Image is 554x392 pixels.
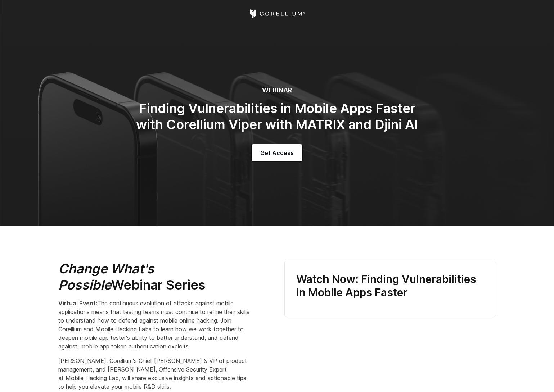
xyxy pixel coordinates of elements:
[260,149,294,157] span: Get Access
[58,300,97,307] strong: Virtual Event:
[133,100,421,133] h2: Finding Vulnerabilities in Mobile Apps Faster with Corellium Viper with MATRIX and Djini AI
[133,86,421,95] h6: WEBINAR
[58,261,253,293] h2: Webinar Series
[58,357,247,390] span: [PERSON_NAME], Corellium's Chief [PERSON_NAME] & VP of product management, and [PERSON_NAME], Off...
[296,273,484,300] h3: Watch Now: Finding Vulnerabilities in Mobile Apps Faster
[248,9,306,18] a: Corellium Home
[58,300,249,350] span: The continuous evolution of attacks against mobile applications means that testing teams must con...
[58,261,154,293] em: Change What's Possible
[252,144,302,161] a: Get Access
